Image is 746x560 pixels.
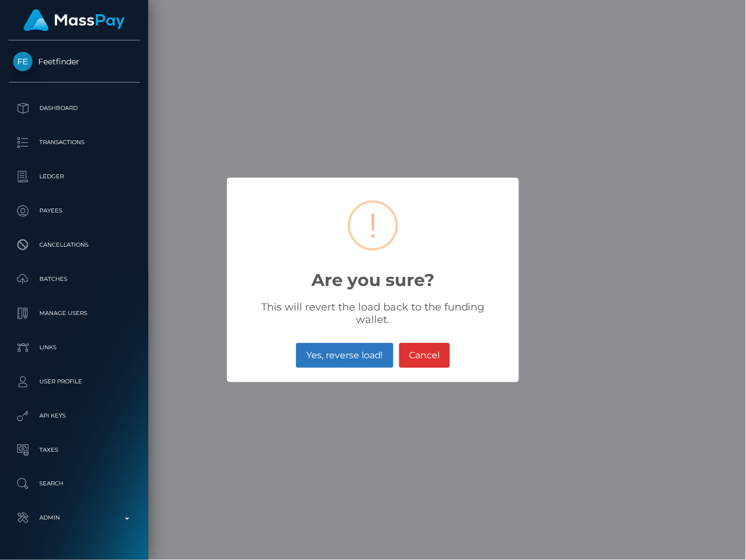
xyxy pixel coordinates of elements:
[13,52,33,71] img: Feetfinder
[13,373,135,390] p: User Profile
[13,168,135,185] p: Ledger
[13,305,135,322] p: Manage Users
[227,291,519,329] div: This will revert the load back to the funding wallet.
[13,510,135,527] p: Admin
[13,407,135,424] p: API Keys
[13,202,135,219] p: Payees
[13,271,135,288] p: Batches
[23,9,125,31] img: MassPay Logo
[13,339,135,356] p: Links
[13,442,135,459] p: Taxes
[13,236,135,254] p: Cancellations
[227,256,519,291] h2: Are you sure?
[9,56,140,67] span: Feetfinder
[368,203,378,248] div: !
[13,100,135,117] p: Dashboard
[399,343,450,368] button: Cancel
[296,343,393,368] button: Yes, reverse load!
[13,476,135,493] p: Search
[13,134,135,151] p: Transactions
